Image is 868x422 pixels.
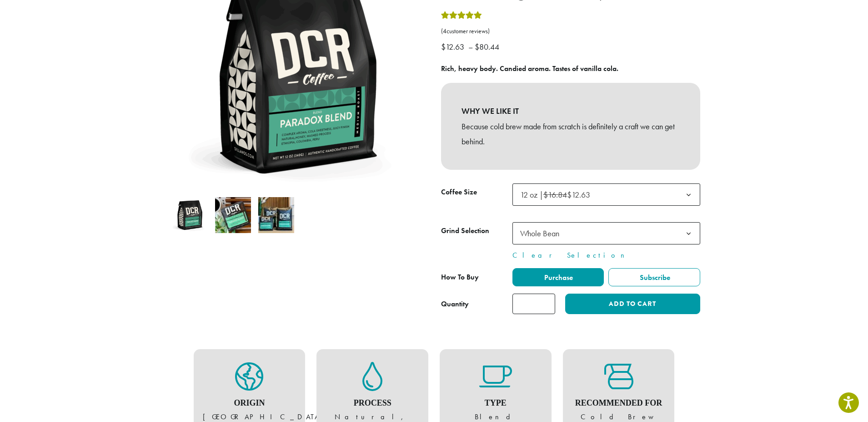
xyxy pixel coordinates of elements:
h4: Process [326,398,419,408]
span: 12 oz | $16.84 $12.63 [512,183,700,206]
a: Clear Selection [512,250,700,261]
span: $ [441,41,446,52]
h4: Recommended For [572,398,666,408]
span: 12 oz | $16.84 $12.63 [517,186,599,203]
p: Because cold brew made from scratch is definitely a craft we can get behind. [462,119,680,150]
h4: Origin [203,398,296,408]
label: Grind Selection [441,224,512,238]
span: Whole Bean [517,224,568,242]
a: (4customer reviews) [441,27,700,36]
h4: Type [449,398,542,408]
span: – [468,41,473,52]
img: Paradox Blend [172,197,208,233]
span: How To Buy [441,272,479,282]
span: Purchase [543,273,573,282]
div: Rated 5.00 out of 5 [441,10,482,24]
span: Whole Bean [520,228,559,239]
span: 4 [443,27,447,35]
span: 12 oz | $12.63 [520,189,590,200]
bdi: 80.44 [475,41,502,52]
img: Paradox Blend - Image 2 [215,197,251,233]
del: $16.84 [543,189,567,200]
bdi: 12.63 [441,41,467,52]
span: Subscribe [638,273,670,282]
img: Paradox Blend - Image 3 [258,197,294,233]
div: Quantity [441,299,469,310]
input: Product quantity [512,294,555,314]
label: Coffee Size [441,186,512,199]
span: $ [475,41,479,52]
b: WHY WE LIKE IT [462,103,680,119]
button: Add to cart [565,294,700,314]
span: Whole Bean [512,222,700,244]
b: Rich, heavy body. Candied aroma. Tastes of vanilla cola. [441,64,618,73]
